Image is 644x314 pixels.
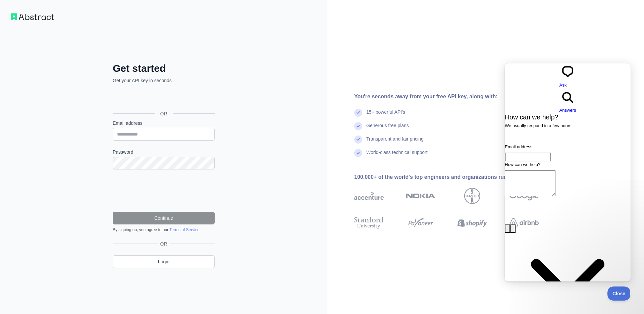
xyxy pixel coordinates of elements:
[366,136,424,149] div: Transparent and fair pricing
[11,13,54,20] img: Workflow
[607,286,631,301] iframe: Help Scout Beacon - Close
[406,188,435,204] img: nokia
[354,136,362,144] img: check mark
[169,227,199,232] a: Terms of Service
[113,227,215,232] div: By signing up, you agree to our .
[366,109,405,122] div: 15+ powerful API's
[109,91,217,106] iframe: “使用 Google 账号登录”按钮
[366,122,409,136] div: Generous free plans
[158,241,170,247] span: OR
[354,173,560,181] div: 100,000+ of the world's top engineers and organizations run on Abstract:
[113,255,215,268] a: Login
[354,188,384,204] img: accenture
[458,215,487,230] img: shopify
[505,63,631,281] iframe: Help Scout Beacon - Live Chat, Contact Form, and Knowledge Base
[354,93,560,101] div: You're seconds away from your free API key, along with:
[354,122,362,130] img: check mark
[113,149,215,155] label: Password
[113,62,215,74] h2: Get started
[464,188,480,204] img: bayer
[155,110,173,117] span: OR
[366,149,428,162] div: World-class technical support
[406,215,435,230] img: payoneer
[113,77,215,84] p: Get your API key in seconds
[113,120,215,126] label: Email address
[113,212,215,224] button: Continue
[354,109,362,117] img: check mark
[354,149,362,157] img: check mark
[113,177,215,204] iframe: reCAPTCHA
[354,215,384,230] img: stanford university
